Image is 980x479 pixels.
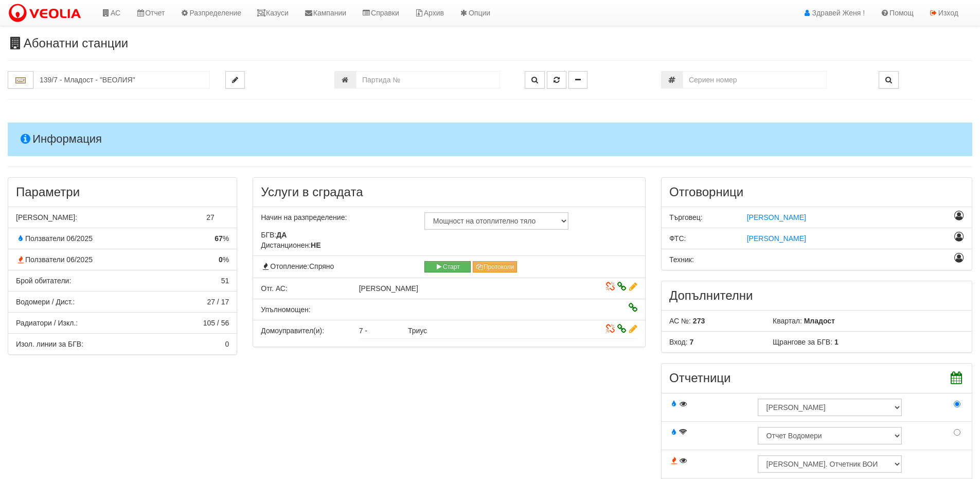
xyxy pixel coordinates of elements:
[311,241,320,249] strong: НЕ
[8,123,972,156] h4: Информация
[16,277,71,285] span: Брой обитатели:
[16,185,229,199] h3: Параметри
[16,213,77,221] span: [PERSON_NAME]:
[207,298,229,306] span: 27 / 17
[359,327,367,335] span: 7 -
[954,233,964,241] i: Назначаване като отговорник ФТС
[669,234,686,243] span: ФТС:
[359,284,418,293] span: [PERSON_NAME]
[16,319,78,327] span: Радиатори / Изкл.:
[261,284,288,293] span: Отговорник АС
[33,71,210,89] input: Абонатна станция
[773,317,802,325] span: Квартал:
[8,254,237,265] div: % от апартаментите с консумация по отчет за отопление през миналия месец
[261,213,347,221] span: Начин на разпределение:
[669,255,694,264] span: Техник:
[261,241,320,249] span: Дистанционен:
[747,213,806,221] span: [PERSON_NAME]
[16,298,75,306] span: Водомери / Дист.:
[225,340,229,348] span: 0
[408,327,427,335] span: Триус
[221,277,229,285] span: 51
[669,213,703,221] span: Търговец:
[683,71,827,89] input: Сериен номер
[834,338,839,346] b: 1
[473,261,518,272] button: Протоколи
[669,371,964,385] h3: Отчетници
[669,185,964,199] h3: Отговорници
[747,234,806,243] span: [PERSON_NAME]
[206,213,215,221] span: 27
[203,319,229,327] span: 105 / 56
[669,289,964,302] h3: Допълнителни
[954,254,964,262] i: Назначаване като отговорник Техник
[309,262,334,270] span: Спряно
[16,255,93,264] span: Ползватели 06/2025
[215,234,223,243] strong: 67
[8,37,972,50] h3: Абонатни станции
[693,317,705,325] b: 273
[261,262,334,270] span: Отопление:
[16,234,93,243] span: Ползватели 06/2025
[219,254,229,265] span: %
[424,261,471,272] button: Старт
[215,233,229,244] span: %
[261,231,287,239] span: БГВ:
[8,233,237,244] div: % от апартаментите с консумация по отчет за БГВ през миналия месец
[689,338,693,346] b: 7
[261,327,324,335] span: Домоуправител(и):
[219,255,223,264] strong: 0
[8,3,86,24] img: VeoliaLogo.png
[669,338,688,346] span: Вход:
[804,317,835,325] b: Младост
[356,71,500,89] input: Партида №
[261,305,310,314] span: Упълномощен:
[261,185,637,199] h3: Услуги в сградата
[773,338,832,346] span: Щрангове за БГВ:
[16,340,83,348] span: Изол. линии за БГВ:
[669,317,691,325] span: АС №:
[276,231,287,239] strong: ДА
[954,212,964,219] i: Назначаване като отговорник Търговец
